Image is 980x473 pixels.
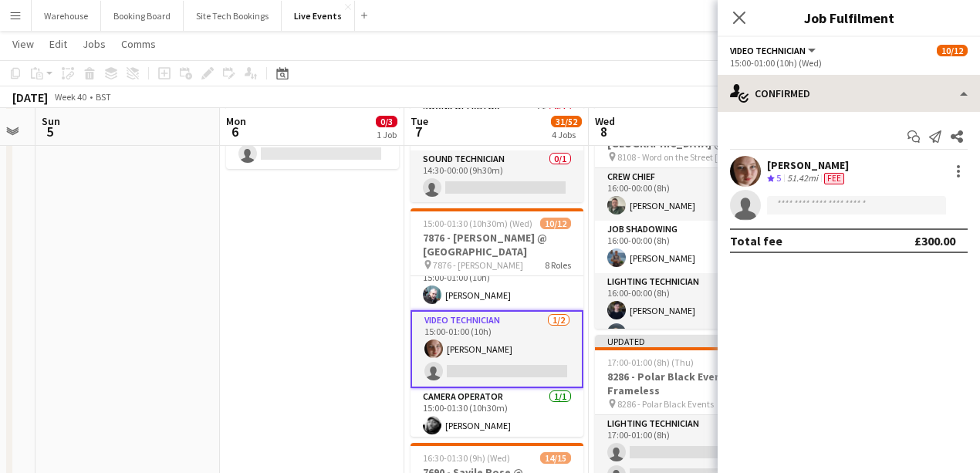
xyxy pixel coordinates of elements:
div: [PERSON_NAME] [767,158,849,172]
div: 4 Jobs [552,129,581,140]
span: Comms [121,37,156,51]
span: 10/12 [937,45,968,56]
h3: 7876 - [PERSON_NAME] @ [GEOGRAPHIC_DATA] [411,231,583,258]
app-card-role: Job Shadowing1/116:00-00:00 (8h)[PERSON_NAME] [595,221,768,273]
span: 31/52 [551,116,582,127]
app-card-role: Sound Technician0/114:30-00:00 (9h30m) [411,150,583,203]
span: 8108 - Word on the Street [GEOGRAPHIC_DATA] @ Banqueting House [617,151,729,163]
span: Sun [42,114,60,128]
span: 7 [408,123,428,140]
span: View [12,37,34,51]
button: Video Technician [730,45,818,56]
button: Live Events [282,1,355,31]
span: 8 Roles [545,259,571,271]
span: Fee [824,173,844,184]
div: BST [96,91,111,103]
span: 10/12 [540,218,571,229]
div: £300.00 [914,233,955,248]
a: View [6,34,40,54]
div: [DATE] [12,90,48,105]
a: Edit [43,34,73,54]
div: 51.42mi [784,172,821,185]
span: 7876 - [PERSON_NAME] [433,259,523,271]
app-card-role: Crew Chief1/116:00-00:00 (8h)[PERSON_NAME] [595,168,768,221]
div: 1 Job [377,129,397,140]
div: Total fee [730,233,782,248]
span: 0/3 [376,116,397,127]
span: Edit [49,37,67,51]
app-job-card: 15:00-01:30 (10h30m) (Wed)10/127876 - [PERSON_NAME] @ [GEOGRAPHIC_DATA] 7876 - [PERSON_NAME]8 Rol... [411,208,583,437]
a: Comms [115,34,162,54]
span: Jobs [83,37,106,51]
span: 6 [224,123,246,140]
div: Crew has different fees then in role [821,172,847,185]
span: 14/15 [540,452,571,464]
span: 8 [593,123,615,140]
app-card-role: Video Technician1/215:00-01:00 (10h)[PERSON_NAME] [411,310,583,388]
div: Updated [595,335,768,347]
span: Mon [226,114,246,128]
span: 5 [776,172,781,184]
div: 15:00-01:00 (10h) (Wed) [730,57,968,69]
app-card-role: Video Operator1/115:00-01:00 (10h)[PERSON_NAME] [411,258,583,310]
button: Site Tech Bookings [184,1,282,31]
span: 15:00-01:30 (10h30m) (Wed) [423,218,532,229]
span: Wed [595,114,615,128]
span: 5 [39,123,60,140]
span: 17:00-01:00 (8h) (Thu) [607,356,694,368]
span: 16:30-01:30 (9h) (Wed) [423,452,510,464]
h3: 8286 - Polar Black Events @ Frameless [595,370,768,397]
button: Warehouse [32,1,101,31]
app-card-role: Lighting Technician2/216:00-00:00 (8h)[PERSON_NAME][PERSON_NAME] [595,273,768,348]
a: Jobs [76,34,112,54]
span: Video Technician [730,45,806,56]
app-card-role: Camera Operator1/115:00-01:30 (10h30m)[PERSON_NAME] [411,388,583,441]
span: Tue [411,114,428,128]
div: Confirmed [718,75,980,112]
button: Booking Board [101,1,184,31]
span: 8286 - Polar Black Events [617,398,714,410]
h3: Job Fulfilment [718,8,980,28]
span: Week 40 [51,91,90,103]
app-job-card: 16:00-00:00 (8h) (Thu)9/108108 - Word on the Street [GEOGRAPHIC_DATA] @ Banqueting House 8108 - W... [595,100,768,329]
